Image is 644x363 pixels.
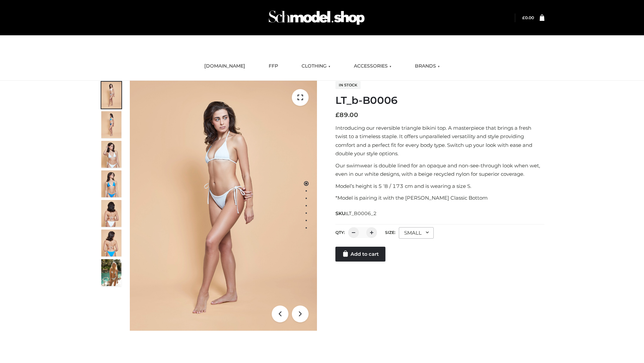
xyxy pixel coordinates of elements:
[297,59,335,74] a: CLOTHING
[349,59,396,74] a: ACCESSORIES
[335,111,339,119] span: £
[335,247,385,261] a: Add to cart
[335,111,358,119] bdi: 89.00
[264,59,283,74] a: FFP
[101,200,121,227] img: ArielClassicBikiniTop_CloudNine_AzureSky_OW114ECO_7-scaled.jpg
[335,94,544,107] h1: LT_b-B0006
[522,15,534,20] bdi: 0.00
[101,111,121,138] img: ArielClassicBikiniTop_CloudNine_AzureSky_OW114ECO_2-scaled.jpg
[335,161,544,178] p: Our swimwear is double lined for an opaque and non-see-through look when wet, even in our white d...
[101,141,121,168] img: ArielClassicBikiniTop_CloudNine_AzureSky_OW114ECO_3-scaled.jpg
[101,230,121,256] img: ArielClassicBikiniTop_CloudNine_AzureSky_OW114ECO_8-scaled.jpg
[335,230,345,235] label: QTY:
[335,194,544,202] p: *Model is pairing it with the [PERSON_NAME] Classic Bottom
[101,259,121,286] img: Arieltop_CloudNine_AzureSky2.jpg
[522,15,525,20] span: £
[266,4,367,31] img: Schmodel Admin 964
[346,210,377,216] span: LT_B0006_2
[399,227,434,239] div: SMALL
[385,230,395,235] label: Size:
[410,59,445,74] a: BRANDS
[335,81,361,89] span: In stock
[335,209,377,217] span: SKU:
[335,124,544,158] p: Introducing our reversible triangle bikini top. A masterpiece that brings a fresh twist to a time...
[130,81,317,331] img: LT_b-B0006
[522,15,534,20] a: £0.00
[101,82,121,109] img: ArielClassicBikiniTop_CloudNine_AzureSky_OW114ECO_1-scaled.jpg
[199,59,250,74] a: [DOMAIN_NAME]
[335,182,544,191] p: Model’s height is 5 ‘8 / 173 cm and is wearing a size S.
[101,170,121,197] img: ArielClassicBikiniTop_CloudNine_AzureSky_OW114ECO_4-scaled.jpg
